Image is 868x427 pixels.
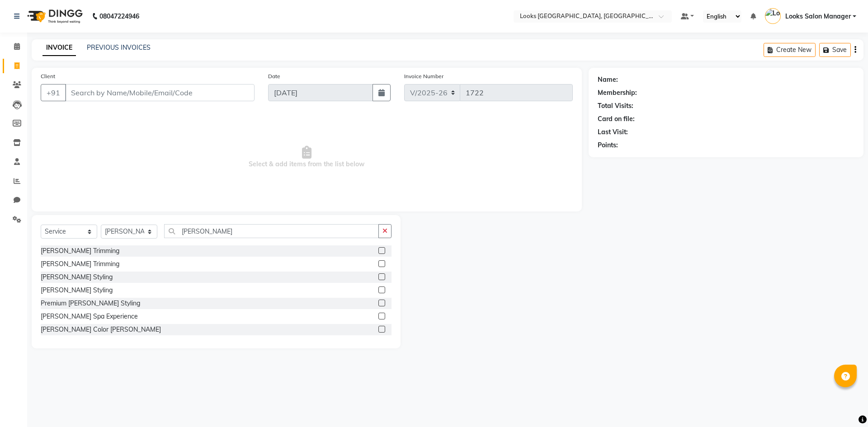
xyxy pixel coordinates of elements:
div: Total Visits: [598,101,633,111]
label: Client [41,72,55,80]
img: logo [23,4,85,29]
input: Search by Name/Mobile/Email/Code [65,84,255,101]
div: [PERSON_NAME] Styling [41,272,113,282]
label: Date [268,72,280,80]
span: Select & add items from the list below [41,112,573,202]
div: Premium [PERSON_NAME] Styling [41,299,140,308]
b: 08047224946 [99,4,139,29]
div: [PERSON_NAME] Trimming [41,246,119,256]
div: Name: [598,75,618,84]
div: Last Visit: [598,127,628,137]
div: Card on file: [598,114,635,124]
div: Points: [598,141,618,150]
div: [PERSON_NAME] Color [PERSON_NAME] [41,325,161,334]
img: Looks Salon Manager [765,8,781,24]
button: +91 [41,84,66,101]
div: [PERSON_NAME] Styling [41,286,113,295]
div: Membership: [598,88,637,98]
span: Looks Salon Manager [785,12,851,21]
input: Search or Scan [164,224,379,238]
button: Create New [764,43,816,57]
a: INVOICE [42,40,76,56]
button: Save [819,43,851,57]
div: [PERSON_NAME] Trimming [41,259,119,269]
a: PREVIOUS INVOICES [87,43,151,52]
label: Invoice Number [404,72,443,80]
div: [PERSON_NAME] Spa Experience [41,312,138,321]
